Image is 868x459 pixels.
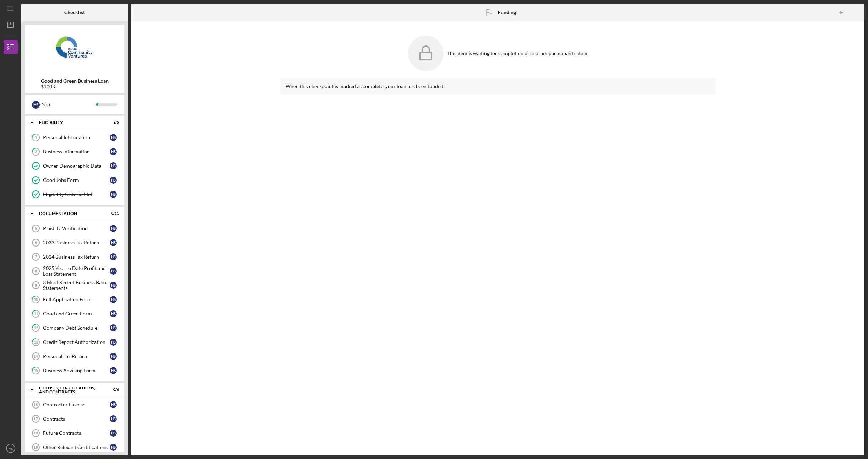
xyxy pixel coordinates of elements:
[43,163,110,169] div: Owner Demographic Data
[28,426,121,440] a: 18Future ContractsHS
[4,441,18,455] button: HS
[110,148,117,155] div: H S
[110,310,117,317] div: H S
[8,447,13,450] text: HS
[110,134,117,141] div: H S
[34,312,38,316] tspan: 11
[43,177,110,183] div: Good Jobs Form
[35,135,37,140] tspan: 1
[43,325,110,331] div: Company Debt Schedule
[28,292,121,307] a: 10Full Application FormHS
[28,264,121,278] a: 82025 Year to Date Profit and Loss StatementHS
[43,135,110,140] div: Personal Information
[43,402,110,407] div: Contractor License
[28,159,121,173] a: Owner Demographic DataHS
[35,283,37,287] tspan: 9
[33,417,38,421] tspan: 17
[43,254,110,260] div: 2024 Business Tax Return
[110,444,117,451] div: H S
[110,353,117,360] div: H S
[35,150,37,154] tspan: 2
[28,363,121,378] a: 15Business Advising FormHS
[28,307,121,321] a: 11Good and Green FormHS
[43,226,110,231] div: Plaid ID Verification
[110,282,117,289] div: H S
[110,225,117,232] div: H S
[110,430,117,437] div: H S
[110,401,117,408] div: H S
[43,444,110,450] div: Other Relevant Certifications
[32,101,40,109] div: H S
[25,28,124,71] img: Product logo
[110,415,117,422] div: H S
[35,241,37,245] tspan: 6
[34,297,38,302] tspan: 10
[110,253,117,260] div: H S
[39,211,101,216] div: Documentation
[43,280,110,291] div: 3 Most Recent Business Bank Statements
[28,145,121,159] a: 2Business InformationHS
[41,84,109,90] div: $100K
[35,255,37,259] tspan: 7
[34,368,38,373] tspan: 15
[64,10,85,15] b: Checklist
[33,431,38,435] tspan: 18
[110,268,117,275] div: H S
[110,177,117,184] div: H S
[498,10,516,15] b: Funding
[43,265,110,277] div: 2025 Year to Date Profit and Loss Statement
[34,326,38,330] tspan: 12
[43,430,110,436] div: Future Contracts
[28,130,121,145] a: 1Personal InformationHS
[106,211,119,216] div: 0 / 11
[28,173,121,187] a: Good Jobs FormHS
[39,386,101,394] div: Licenses, Certifications, and Contracts
[34,340,38,345] tspan: 13
[43,368,110,373] div: Business Advising Form
[43,240,110,245] div: 2023 Business Tax Return
[41,78,109,84] b: Good and Green Business Loan
[28,398,121,412] a: 16Contractor LicenseHS
[110,239,117,246] div: H S
[43,191,110,197] div: Eligibility Criteria Met
[286,83,710,89] div: When this checkpoint is marked as complete, your loan has been funded!
[33,403,38,407] tspan: 16
[28,335,121,349] a: 13Credit Report AuthorizationHS
[106,388,119,392] div: 0 / 6
[28,440,121,454] a: 19Other Relevant CertificationsHS
[35,226,37,231] tspan: 5
[39,120,101,125] div: Eligibility
[28,250,121,264] a: 72024 Business Tax ReturnHS
[33,445,38,449] tspan: 19
[447,50,587,56] div: This item is waiting for completion of another participant's item
[43,297,110,302] div: Full Application Form
[43,416,110,422] div: Contracts
[28,349,121,363] a: 14Personal Tax ReturnHS
[110,296,117,303] div: H S
[43,339,110,345] div: Credit Report Authorization
[28,187,121,201] a: Eligibility Criteria MetHS
[35,269,37,273] tspan: 8
[28,412,121,426] a: 17ContractsHS
[106,120,119,125] div: 3 / 5
[43,149,110,155] div: Business Information
[110,367,117,374] div: H S
[28,236,121,250] a: 62023 Business Tax ReturnHS
[42,98,96,110] div: You
[43,311,110,317] div: Good and Green Form
[33,354,38,358] tspan: 14
[28,321,121,335] a: 12Company Debt ScheduleHS
[110,324,117,331] div: H S
[110,162,117,169] div: H S
[43,353,110,359] div: Personal Tax Return
[28,278,121,292] a: 93 Most Recent Business Bank StatementsHS
[28,221,121,236] a: 5Plaid ID VerificationHS
[110,191,117,198] div: H S
[110,339,117,346] div: H S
